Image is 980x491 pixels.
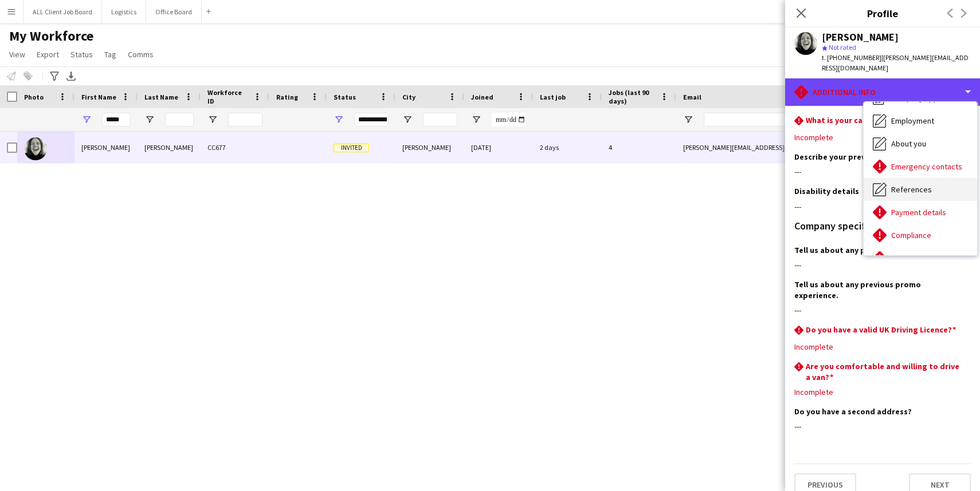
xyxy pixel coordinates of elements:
button: Open Filter Menu [402,114,413,125]
button: Open Filter Menu [334,114,344,125]
span: Joined [471,93,493,101]
div: [PERSON_NAME][EMAIL_ADDRESS][DOMAIN_NAME] [676,132,905,163]
span: About you [891,138,926,149]
a: Comms [123,47,158,62]
span: Not rated [829,43,856,52]
img: Julie Renhard [24,137,47,160]
div: [PERSON_NAME] [75,132,138,163]
div: Payment details [864,201,977,224]
span: Last job [540,93,566,101]
span: | [PERSON_NAME][EMAIL_ADDRESS][DOMAIN_NAME] [822,53,969,72]
div: About you [864,132,977,155]
div: --- [794,167,971,177]
span: City [402,93,415,101]
h3: Do you have a valid UK Driving Licence? [806,324,956,335]
input: Workforce ID Filter Input [228,113,262,126]
button: Office Board [146,1,202,23]
app-action-btn: Export XLSX [64,69,78,83]
h3: Are you comfortable and willing to drive a van? [806,361,962,382]
span: Status [334,93,356,101]
span: My Workforce [9,27,93,45]
h3: Company specific details [794,221,906,231]
button: Open Filter Menu [683,114,693,125]
div: Additional info [864,247,977,270]
span: Email [683,93,701,101]
span: Compliance [891,230,931,240]
span: Jobs (last 90 days) [609,88,656,105]
span: Emergency contacts [891,161,962,172]
h3: Disability details [794,186,859,196]
div: Incomplete [794,132,971,142]
h3: Describe your previous experience [794,152,925,162]
app-action-btn: Advanced filters [48,69,61,83]
div: --- [794,260,971,270]
span: References [891,184,932,195]
div: 4 [602,132,676,163]
h3: Profile [785,6,980,21]
span: Additional info [891,253,940,263]
input: Email Filter Input [704,113,899,126]
button: Logistics [102,1,146,23]
div: Emergency contacts [864,155,977,178]
input: City Filter Input [423,113,457,126]
input: First Name Filter Input [102,113,131,126]
a: Export [32,47,64,62]
div: References [864,178,977,201]
div: [DATE] [464,132,533,163]
span: Comms [128,49,154,60]
span: First Name [81,93,116,101]
div: Incomplete [794,387,971,397]
input: Joined Filter Input [492,113,526,126]
a: View [5,47,30,62]
div: Incomplete [794,342,971,352]
h3: Do you have a second address? [794,406,912,417]
div: [PERSON_NAME] [395,132,464,163]
a: Status [66,47,97,62]
div: [PERSON_NAME] [822,32,899,42]
div: [PERSON_NAME] [138,132,201,163]
span: Rating [276,93,298,101]
span: View [9,49,25,60]
button: Open Filter Menu [471,114,481,125]
button: ALL Client Job Board [23,1,102,23]
span: Payment details [891,207,946,217]
span: Employment [891,116,934,126]
span: Workforce ID [207,88,249,105]
span: Tag [104,49,116,60]
div: CC677 [201,132,269,163]
div: --- [794,201,971,212]
span: Invited [334,144,369,152]
button: Open Filter Menu [144,114,155,125]
div: --- [794,421,971,431]
span: Photo [24,93,44,101]
h3: Tell us about any previous sales experience. [794,245,961,255]
h3: What is your capacity to work? [806,115,927,125]
div: --- [794,305,971,315]
a: Tag [100,47,121,62]
div: Compliance [864,224,977,247]
h3: Tell us about any previous promo experience. [794,279,962,300]
input: Last Name Filter Input [165,113,194,126]
span: Last Name [144,93,178,101]
button: Open Filter Menu [81,114,92,125]
button: Open Filter Menu [207,114,218,125]
span: t. [PHONE_NUMBER] [822,53,881,62]
div: 2 days [533,132,602,163]
span: Export [37,49,59,60]
div: Additional info [785,78,980,106]
div: Employment [864,109,977,132]
span: Status [70,49,93,60]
